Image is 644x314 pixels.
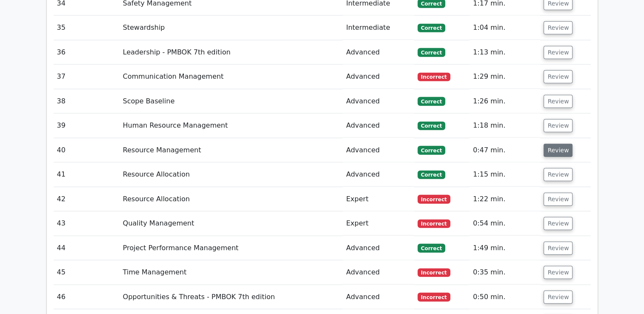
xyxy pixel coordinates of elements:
[469,138,540,163] td: 0:47 min.
[120,285,343,309] td: Opportunities & Threats - PMBOK 7th edition
[418,122,445,130] span: Correct
[343,65,414,89] td: Advanced
[544,291,572,304] button: Review
[54,16,120,40] td: 35
[469,114,540,138] td: 1:18 min.
[343,114,414,138] td: Advanced
[120,89,343,114] td: Scope Baseline
[120,138,343,163] td: Resource Management
[54,187,120,211] td: 42
[544,46,572,59] button: Review
[469,211,540,236] td: 0:54 min.
[418,220,450,228] span: Incorrect
[343,89,414,114] td: Advanced
[469,285,540,309] td: 0:50 min.
[544,144,572,157] button: Review
[544,95,572,108] button: Review
[343,260,414,285] td: Advanced
[418,24,445,32] span: Correct
[469,89,540,114] td: 1:26 min.
[544,168,572,181] button: Review
[469,187,540,211] td: 1:22 min.
[54,260,120,285] td: 45
[544,21,572,34] button: Review
[544,217,572,230] button: Review
[120,16,343,40] td: Stewardship
[544,119,572,132] button: Review
[418,195,450,203] span: Incorrect
[54,211,120,236] td: 43
[120,260,343,285] td: Time Management
[418,293,450,301] span: Incorrect
[120,65,343,89] td: Communication Management
[120,236,343,260] td: Project Performance Management
[54,89,120,114] td: 38
[343,138,414,163] td: Advanced
[54,285,120,309] td: 46
[343,285,414,309] td: Advanced
[343,16,414,40] td: Intermediate
[120,163,343,187] td: Resource Allocation
[54,65,120,89] td: 37
[120,114,343,138] td: Human Resource Management
[343,163,414,187] td: Advanced
[469,163,540,187] td: 1:15 min.
[544,70,572,83] button: Review
[418,244,445,252] span: Correct
[418,48,445,57] span: Correct
[343,211,414,236] td: Expert
[54,114,120,138] td: 39
[54,40,120,65] td: 36
[469,16,540,40] td: 1:04 min.
[120,211,343,236] td: Quality Management
[418,73,450,81] span: Incorrect
[343,236,414,260] td: Advanced
[418,97,445,106] span: Correct
[343,40,414,65] td: Advanced
[54,236,120,260] td: 44
[120,187,343,211] td: Resource Allocation
[418,146,445,154] span: Correct
[469,236,540,260] td: 1:49 min.
[120,40,343,65] td: Leadership - PMBOK 7th edition
[54,138,120,163] td: 40
[544,242,572,255] button: Review
[469,260,540,285] td: 0:35 min.
[544,193,572,206] button: Review
[544,266,572,279] button: Review
[54,163,120,187] td: 41
[343,187,414,211] td: Expert
[418,171,445,179] span: Correct
[469,40,540,65] td: 1:13 min.
[469,65,540,89] td: 1:29 min.
[418,268,450,277] span: Incorrect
